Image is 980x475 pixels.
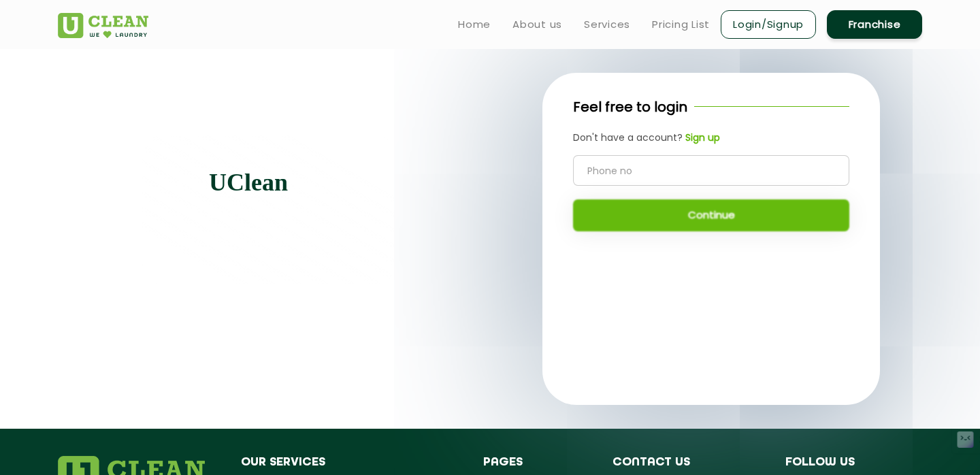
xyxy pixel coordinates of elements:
[721,10,816,39] a: Login/Signup
[685,131,720,144] b: Sign up
[573,155,849,186] input: Phone no
[573,131,683,144] span: Don't have a account?
[584,16,630,33] a: Services
[683,131,720,145] a: Sign up
[512,16,562,33] a: About us
[827,10,922,39] a: Franchise
[458,16,491,33] a: Home
[652,16,710,33] a: Pricing List
[573,97,687,117] p: Feel free to login
[209,169,288,196] b: UClean
[58,13,148,38] img: UClean Laundry and Dry Cleaning
[176,169,361,250] p: Let take care of your first impressions
[135,118,186,156] img: quote-img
